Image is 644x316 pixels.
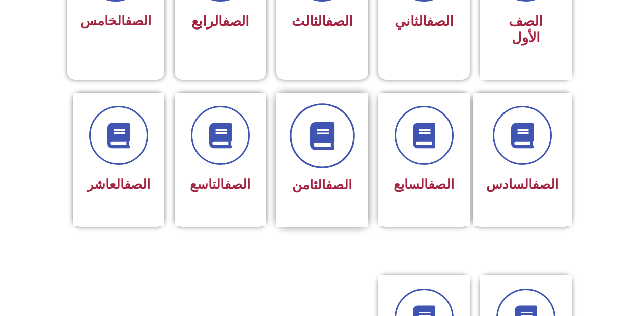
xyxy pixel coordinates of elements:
span: الثالث [292,13,353,30]
span: التاسع [190,177,250,192]
a: الصف [225,177,250,192]
span: السادس [486,177,558,192]
a: الصف [125,13,151,28]
span: الصف الأول [509,13,543,46]
a: الصف [326,177,352,192]
span: العاشر [87,177,150,192]
a: الصف [533,177,558,192]
a: الصف [222,13,249,30]
a: الصف [326,13,353,30]
span: الخامس [80,13,151,28]
a: الصف [124,177,150,192]
span: الثاني [395,13,454,30]
span: السابع [394,177,454,192]
span: الرابع [191,13,249,30]
a: الصف [427,13,454,30]
a: الصف [428,177,454,192]
span: الثامن [292,177,352,192]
